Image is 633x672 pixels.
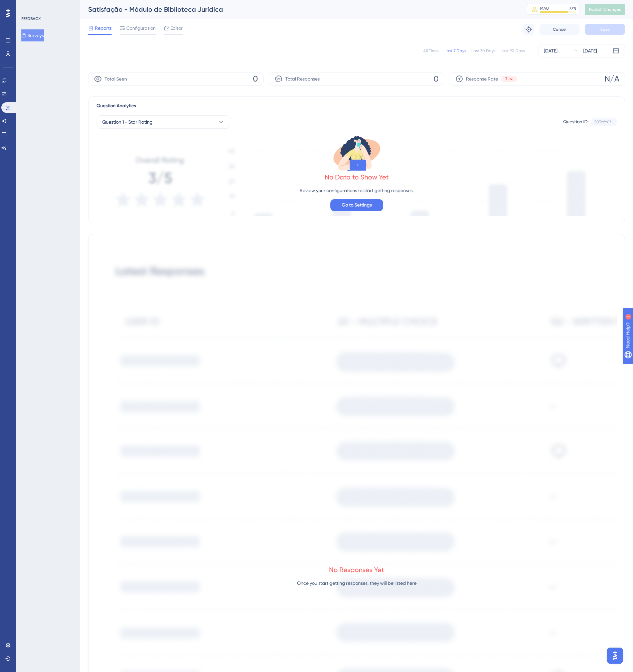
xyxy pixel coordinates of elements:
[21,29,44,41] button: Surveys
[21,16,41,21] div: FEEDBACK
[170,24,183,32] span: Editor
[95,24,112,32] span: Reports
[46,3,48,9] div: 1
[434,74,439,84] span: 0
[605,74,619,84] span: N/A
[585,24,625,35] button: Save
[16,2,42,10] span: Need Help?
[539,24,580,35] button: Cancel
[285,75,320,83] span: Total Responses
[329,565,384,574] div: No Responses Yet
[102,118,153,126] span: Question 1 - Star Rating
[97,115,230,129] button: Question 1 - Star Rating
[563,118,589,126] div: Question ID:
[501,48,525,53] div: Last 90 Days
[600,27,610,32] span: Save
[605,646,625,666] iframe: UserGuiding AI Assistant Launcher
[126,24,156,32] span: Configuration
[300,186,414,194] p: Review your configurations to start getting responses.
[297,579,417,587] p: Once you start getting responses, they will be listed here
[540,6,549,11] div: MAU
[325,172,389,182] div: No Data to Show Yet
[423,48,439,53] div: All Times
[505,76,507,82] span: 7
[445,48,466,53] div: Last 7 Days
[471,48,495,53] div: Last 30 Days
[594,119,614,125] div: 503cfc0f...
[330,199,383,211] button: Go to Settings
[569,6,576,11] div: 77 %
[105,75,127,83] span: Total Seen
[553,27,567,32] span: Cancel
[97,102,136,110] span: Question Analytics
[589,7,621,12] span: Publish Changes
[342,201,372,209] span: Go to Settings
[583,47,597,55] div: [DATE]
[585,4,625,15] button: Publish Changes
[466,75,498,83] span: Response Rate
[544,47,558,55] div: [DATE]
[253,74,258,84] span: 0
[88,5,509,14] div: Satisfação - Módulo de Biblioteca Jurídica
